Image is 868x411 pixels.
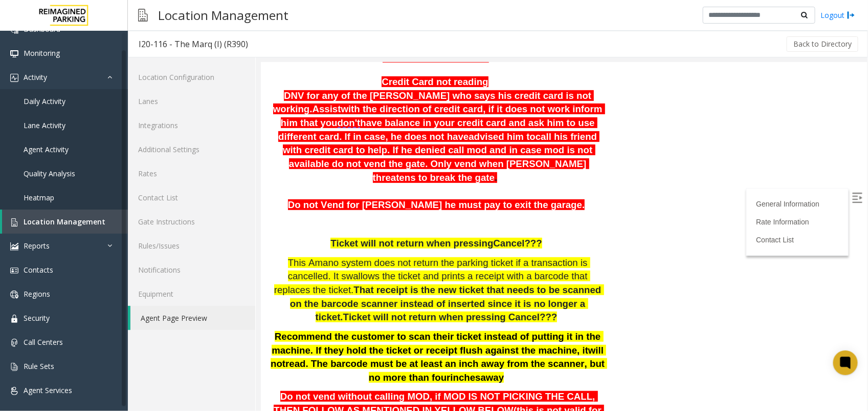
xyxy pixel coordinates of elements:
a: Rates [128,161,255,186]
img: 'icon' [10,50,18,58]
img: 'icon' [10,242,18,251]
span: Agent Services [24,385,72,395]
span: Cancel??? [232,175,281,186]
a: General Information [495,137,559,146]
img: 'icon' [10,218,18,227]
span: Assist [51,41,80,52]
a: Contact List [128,186,255,210]
span: Credit Card not reading [121,14,227,25]
a: Notifications [128,258,255,282]
a: Location Management [2,210,128,234]
span: Contacts [24,265,53,275]
span: Daily Activity [24,96,65,106]
a: Gate Instructions [128,210,255,234]
img: 'icon' [10,363,18,371]
span: inches [189,310,219,320]
img: 'icon' [10,266,18,275]
span: Location Management [24,217,105,227]
a: Additional Settings [128,137,255,161]
span: advised him to [208,69,275,79]
a: Equipment [128,282,255,306]
img: Open/Close Sidebar Menu [591,130,602,140]
span: don't [77,55,100,66]
a: Rules/Issues [128,234,255,258]
span: Ticket will not return when pressing Cancel??? [82,249,297,260]
span: Heatmap [24,193,54,202]
a: Rate Information [495,155,548,163]
a: Lanes [128,89,255,113]
span: call his friend with credit card to help. If he denied call mod and in case mod is not available ... [22,69,339,120]
div: I20-116 - The Marq (I) (R390) [139,37,248,51]
span: read. The barcode must be at least an inch away from the scanner, but no more than four [25,296,346,320]
button: Back to Directory [787,36,858,52]
span: with the direction of credit card, if it does not work inform him that you [20,41,344,66]
img: 'icon' [10,387,18,395]
span: Recommend the customer to scan their ticket instead of putting it in the machine. If they hold th... [11,269,342,293]
img: 'icon' [10,291,18,299]
span: Call Centers [24,337,63,347]
a: Location Configuration [128,65,255,89]
span: away [220,310,243,320]
img: 'icon' [10,315,18,323]
span: That receipt is the new ticket that needs to be scanned on the barcode scanner instead of inserte... [29,222,343,260]
span: have balance in your credit card and ask him to use different card. If in case, he does not have [17,55,337,79]
span: Monitoring [24,48,60,58]
span: This Amano system does not return the parking ticket if a transaction is cancelled. It swallows t... [13,195,329,233]
span: Activity [24,72,47,82]
span: Reports [24,241,50,251]
span: Rule Sets [24,361,54,371]
span: . [234,110,236,120]
span: Lane Activity [24,120,65,130]
a: Logout [820,10,855,20]
span: Do not Vend for [PERSON_NAME] he must pay to exit the garage. [27,137,324,148]
a: Agent Page Preview [130,306,255,330]
img: logout [847,10,855,20]
span: Do not vend without calling MOD, if MOD IS NOT PICKING THE CALL, THEN FOLLOW AS MENTIONED IN YELL... [13,328,337,353]
span: Quality Analysis [24,169,75,178]
h3: Location Management [153,3,294,28]
img: 'icon' [10,339,18,347]
span: Ticket will not return when pressing [70,175,232,186]
a: Contact List [495,173,533,181]
img: pageIcon [138,3,148,28]
span: Agent Activity [24,145,69,154]
img: 'icon' [10,74,18,82]
span: DNV for any of the [PERSON_NAME] who says his credit card is not working. [12,28,333,52]
span: Regions [24,289,50,299]
span: Security [24,313,50,323]
a: Integrations [128,113,255,137]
